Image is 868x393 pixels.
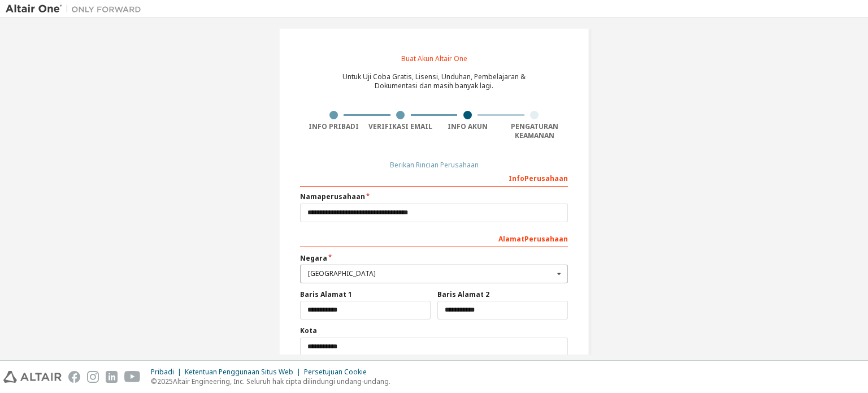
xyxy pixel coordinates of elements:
font: Alamat [498,234,524,244]
font: perusahaan [322,192,365,201]
img: altair_logo.svg [3,371,62,383]
font: [GEOGRAPHIC_DATA] [308,269,376,278]
img: instagram.svg [87,371,99,383]
font: Negara [300,253,327,263]
font: Ketentuan Penggunaan Situs Web [185,367,293,377]
font: Perusahaan [524,174,568,183]
font: Baris Alamat 2 [437,290,489,299]
font: Perusahaan [524,234,568,244]
font: Buat Akun Altair One [401,54,467,63]
font: © [151,377,157,386]
font: Info [509,174,524,183]
font: Untuk Uji Coba Gratis, Lisensi, Unduhan, Pembelajaran & [342,72,526,81]
font: Info Akun [448,122,488,131]
font: Verifikasi Email [368,122,432,131]
font: Baris Alamat 1 [300,290,352,299]
img: youtube.svg [124,371,141,383]
img: facebook.svg [68,371,80,383]
img: Altair Satu [6,3,147,15]
font: Dokumentasi dan masih banyak lagi. [375,81,493,90]
font: Pribadi [151,367,174,377]
img: linkedin.svg [106,371,118,383]
font: Berikan Rincian Perusahaan [390,160,479,170]
font: Altair Engineering, Inc. Seluruh hak cipta dilindungi undang-undang. [173,377,390,386]
font: Info Pribadi [309,122,359,131]
font: Pengaturan Keamanan [511,122,558,140]
font: Persetujuan Cookie [304,367,367,377]
font: Kota [300,326,317,335]
font: Nama [300,192,322,201]
font: 2025 [157,377,173,386]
